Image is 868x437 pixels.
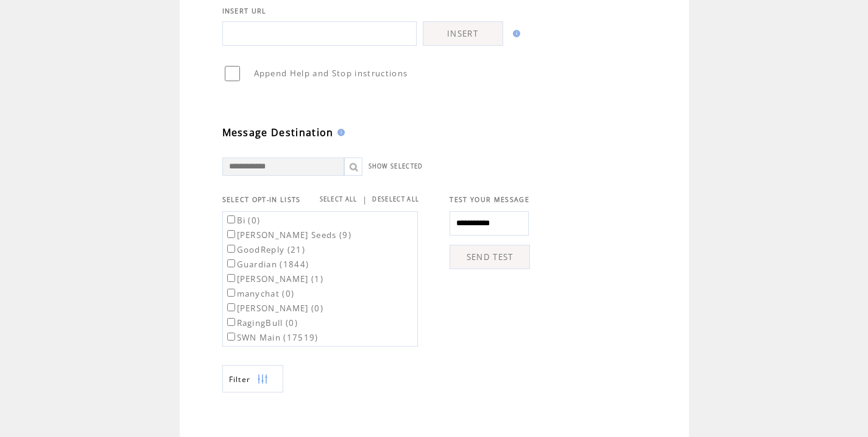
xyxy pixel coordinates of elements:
span: SELECT OPT-IN LISTS [222,195,301,204]
label: RagingBull (0) [225,317,298,328]
img: filters.png [257,366,268,393]
input: Guardian (1844) [227,259,235,267]
a: DESELECT ALL [372,195,419,203]
span: INSERT URL [222,7,267,15]
input: RagingBull (0) [227,318,235,326]
label: Guardian (1844) [225,259,309,270]
a: SEND TEST [450,245,530,269]
input: manychat (0) [227,289,235,297]
label: SWN Main (17519) [225,332,319,343]
a: Filter [222,365,283,392]
label: [PERSON_NAME] (1) [225,273,324,284]
label: [PERSON_NAME] Seeds (9) [225,229,352,240]
label: manychat (0) [225,288,295,299]
a: SELECT ALL [320,195,358,203]
a: INSERT [423,21,503,46]
span: Show filters [229,374,251,385]
label: GoodReply (21) [225,244,306,255]
span: | [362,194,367,205]
span: Message Destination [222,126,334,139]
input: [PERSON_NAME] (1) [227,274,235,282]
span: Append Help and Stop instructions [254,68,408,79]
img: help.gif [509,30,520,37]
input: Bi (0) [227,215,235,223]
img: help.gif [334,129,345,136]
input: GoodReply (21) [227,245,235,253]
input: SWN Main (17519) [227,333,235,341]
label: [PERSON_NAME] (0) [225,303,324,314]
span: TEST YOUR MESSAGE [450,195,529,204]
a: SHOW SELECTED [369,162,423,170]
input: [PERSON_NAME] Seeds (9) [227,230,235,238]
label: Bi (0) [225,215,261,226]
input: [PERSON_NAME] (0) [227,303,235,311]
